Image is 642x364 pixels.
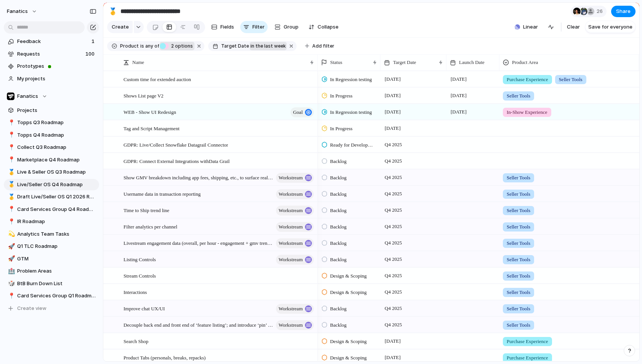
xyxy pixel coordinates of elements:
[124,320,274,329] span: Decouple back end and front end of ‘feature listing’; and introduce ‘pin’ listing
[4,241,99,252] div: 🚀Q1 TLC Roadmap
[8,254,13,263] div: 🚀
[17,181,96,188] span: Live/Seller OS Q4 Roadmap
[271,21,302,33] button: Group
[124,238,274,247] span: Livestream engagement data (overall, per hour - engagement + gmv trend line)
[4,216,99,227] div: 📍IR Roadmap
[17,75,96,83] span: My projects
[383,255,404,264] span: Q4 2025
[330,109,372,116] span: In Regression testing
[124,304,165,313] span: Improve chat UX/UI
[597,8,605,15] span: 26
[4,191,99,203] div: 🥇Draft Live/Seller OS Q1 2026 Roadmap
[7,193,14,201] button: 🥇
[383,173,404,182] span: Q4 2025
[124,156,230,165] span: GDPR: Connect External Integrations withData Grail
[7,267,14,275] button: 🏥
[4,290,99,302] div: 📍Card Services Group Q1 Roadmap
[169,43,175,49] span: 2
[279,303,303,314] span: workstream
[383,353,403,362] span: [DATE]
[17,267,96,275] span: Problem Areas
[240,21,268,33] button: Filter
[383,287,404,297] span: Q4 2025
[507,223,530,231] span: Seller Tools
[330,158,347,165] span: Backlog
[512,59,538,66] span: Product Area
[459,59,485,66] span: Launch Date
[4,105,99,116] a: Projects
[120,43,139,49] span: Product
[383,140,404,149] span: Q4 2025
[507,207,530,214] span: Seller Tools
[4,117,99,128] div: 📍Topps Q3 Roadmap
[8,292,13,300] div: 📍
[17,243,96,250] span: Q1 TLC Roadmap
[169,43,193,49] span: options
[279,254,303,265] span: workstream
[279,320,303,330] span: workstream
[276,304,314,314] button: workstream
[330,305,347,313] span: Backlog
[124,222,177,231] span: Filter analytics per channel
[7,280,14,287] button: 🎲
[17,292,96,300] span: Card Services Group Q1 Roadmap
[330,272,367,280] span: Design & Scoping
[7,156,14,164] button: 📍
[330,321,347,329] span: Backlog
[4,73,99,85] a: My projects
[17,230,96,238] span: Analytics Team Tasks
[17,255,96,263] span: GTM
[449,91,469,100] span: [DATE]
[383,75,403,84] span: [DATE]
[330,190,347,198] span: Backlog
[7,243,14,250] button: 🚀
[383,222,404,231] span: Q4 2025
[507,354,548,362] span: Purchase Experience
[330,256,347,263] span: Backlog
[330,125,353,133] span: In Progress
[4,253,99,265] div: 🚀GTM
[507,109,547,116] span: In-Show Experience
[312,43,334,49] span: Add filter
[279,205,303,216] span: workstream
[383,304,404,313] span: Q4 2025
[8,131,13,139] div: 📍
[4,61,99,72] a: Prototypes
[8,267,13,276] div: 🏥
[17,156,96,164] span: Marketplace Q4 Roadmap
[144,43,159,49] span: any of
[124,124,180,133] span: Tag and Script Management
[85,50,96,58] span: 100
[507,174,530,182] span: Seller Tools
[523,23,538,31] span: Linear
[7,131,14,139] button: 📍
[305,21,342,33] button: Collapse
[330,338,367,345] span: Design & Scoping
[140,43,144,49] span: is
[616,8,631,15] span: Share
[4,154,99,166] div: 📍Marketplace Q4 Roadmap
[4,204,99,215] a: 📍Card Services Group Q4 Roadmap
[564,21,583,33] button: Clear
[107,5,119,18] button: 🥇
[588,23,632,31] span: Save for everyone
[330,76,372,83] span: In Regression testing
[107,21,133,33] button: Create
[17,144,96,151] span: Collect Q3 Roadmap
[7,8,28,15] span: fanatics
[124,271,156,280] span: Stream Controls
[276,173,314,183] button: workstream
[4,91,99,102] button: Fanatics
[4,179,99,190] a: 🥇Live/Seller OS Q4 Roadmap
[8,180,13,189] div: 🥇
[449,75,469,84] span: [DATE]
[330,59,342,66] span: Status
[4,303,99,314] button: Create view
[559,76,583,83] span: Seller Tools
[17,218,96,225] span: IR Roadmap
[208,21,237,33] button: Fields
[124,353,205,362] span: Product Tabs (personals, breaks, repacks)
[8,217,13,226] div: 📍
[4,228,99,240] a: 💫Analytics Team Tasks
